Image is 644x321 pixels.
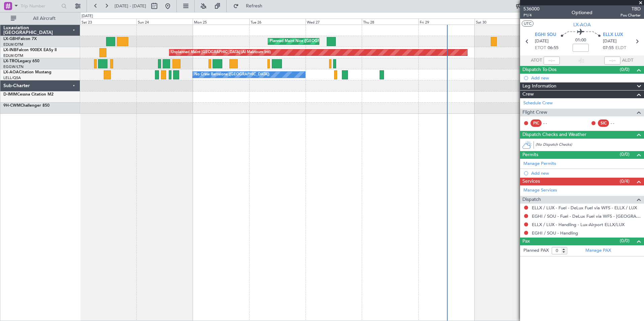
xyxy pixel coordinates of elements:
[523,247,549,254] label: Planned PAX
[532,213,641,219] a: EGHI / SOU - Fuel - DeLux Fuel via WFS - [GEOGRAPHIC_DATA] / SOU
[115,3,146,9] span: [DATE] - [DATE]
[535,38,549,45] span: [DATE]
[535,32,556,38] span: EGHI SOU
[80,19,136,25] div: Sat 23
[530,119,542,127] div: PIC
[611,120,626,126] div: - -
[522,82,556,90] span: Leg Information
[603,32,623,38] span: ELLX LUX
[531,75,641,81] div: Add new
[575,37,586,44] span: 01:00
[620,12,641,18] span: Pos Charter
[522,178,540,185] span: Services
[522,109,547,116] span: Flight Crew
[3,93,17,97] span: D-IMIM
[522,66,556,74] span: Dispatch To-Dos
[603,45,614,51] span: 07:55
[522,196,541,204] span: Dispatch
[585,247,611,254] a: Manage PAX
[620,5,641,12] span: TBD
[230,1,270,11] button: Refresh
[21,1,59,11] input: Trip Number
[3,75,21,80] a: LELL/QSA
[523,5,540,12] span: 536000
[194,70,269,80] div: No Crew Barcelona ([GEOGRAPHIC_DATA])
[193,19,249,25] div: Mon 25
[7,13,73,24] button: All Aircraft
[3,37,37,41] a: LX-GBHFalcon 7X
[270,36,345,46] div: Planned Maint Nice ([GEOGRAPHIC_DATA])
[532,222,624,227] a: ELLX / LUX - Handling - Lux-Airport ELLX/LUX
[418,19,475,25] div: Fri 29
[522,21,534,27] button: UTC
[548,45,558,51] span: 06:55
[620,66,630,73] span: (0/0)
[3,104,50,108] a: 9H-CWMChallenger 850
[531,57,542,64] span: ATOT
[3,42,23,47] a: EDLW/DTM
[531,170,641,176] div: Add new
[240,4,268,8] span: Refresh
[3,64,24,69] a: EGGW/LTN
[572,9,592,16] div: Optioned
[3,48,17,52] span: LX-INB
[3,93,54,97] a: D-IMIMCessna Citation M2
[603,38,617,45] span: [DATE]
[136,19,193,25] div: Sun 24
[535,45,546,51] span: ETOT
[620,151,630,158] span: (0/0)
[362,19,418,25] div: Thu 28
[475,19,531,25] div: Sat 30
[523,160,556,167] a: Manage Permits
[3,70,52,74] a: LX-AOACitation Mustang
[522,91,534,98] span: Crew
[573,21,591,28] span: LX-AOA
[522,151,538,159] span: Permits
[615,45,626,51] span: ELDT
[620,237,630,244] span: (0/0)
[522,131,586,139] span: Dispatch Checks and Weather
[171,47,271,58] div: Unplanned Maint [GEOGRAPHIC_DATA] (Al Maktoum Intl)
[532,205,637,211] a: ELLX / LUX - Fuel - DeLux Fuel via WFS - ELLX / LUX
[3,48,57,52] a: LX-INBFalcon 900EX EASy II
[620,178,630,185] span: (0/4)
[523,100,553,107] a: Schedule Crew
[523,187,557,194] a: Manage Services
[523,12,540,18] span: P1/4
[18,16,71,21] span: All Aircraft
[249,19,305,25] div: Tue 26
[522,238,530,245] span: Pax
[3,104,21,108] span: 9H-CWM
[622,57,633,64] span: ALDT
[536,142,644,149] div: (No Dispatch Checks)
[3,59,39,63] a: LX-TROLegacy 650
[3,70,19,74] span: LX-AOA
[3,37,18,41] span: LX-GBH
[543,120,558,126] div: - -
[82,13,93,19] div: [DATE]
[598,119,609,127] div: SIC
[3,59,18,63] span: LX-TRO
[3,53,23,58] a: EDLW/DTM
[305,19,362,25] div: Wed 27
[532,230,578,236] a: EGHI / SOU - Handling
